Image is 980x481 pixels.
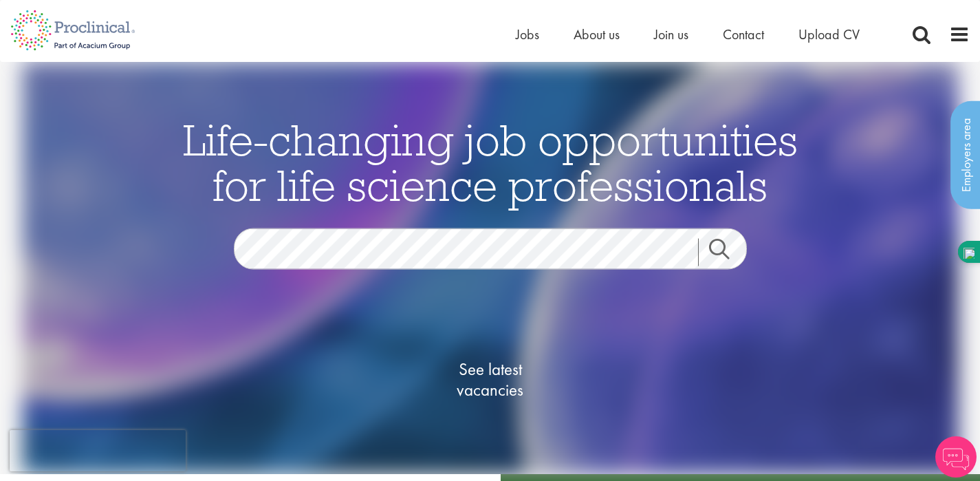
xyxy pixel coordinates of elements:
span: Life-changing job opportunities for life science professionals [183,112,798,213]
iframe: reCAPTCHA [10,430,186,471]
a: Job search submit button [698,239,757,266]
a: About us [574,25,620,43]
img: candidate home [22,62,958,474]
a: See latestvacancies [422,304,559,456]
a: Join us [654,25,688,43]
img: Chatbot [935,436,977,478]
a: Contact [723,25,764,43]
span: See latest vacancies [422,359,559,400]
a: Jobs [516,25,539,43]
a: Upload CV [798,25,860,43]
